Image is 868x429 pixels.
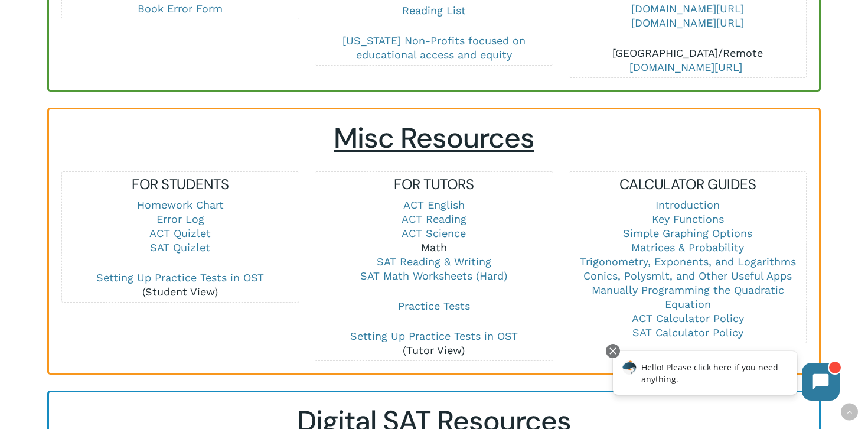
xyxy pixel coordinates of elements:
[96,271,264,284] a: Setting Up Practice Tests in OST
[360,269,507,282] a: SAT Math Worksheets (Hard)
[632,326,743,339] a: SAT Calculator Policy
[315,329,553,357] p: (Tutor View)
[402,213,466,225] a: ACT Reading
[421,241,447,253] a: Math
[342,34,526,61] a: [US_STATE] Non-Profits focused on educational access and equity
[377,255,491,268] a: SAT Reading & Writing
[403,199,465,211] a: ACT English
[315,175,553,194] h5: FOR TUTORS
[631,2,744,15] a: [DOMAIN_NAME][URL]
[652,213,724,225] a: Key Functions
[631,17,744,29] a: [DOMAIN_NAME][URL]
[569,46,807,74] p: [GEOGRAPHIC_DATA]/Remote
[137,199,224,211] a: Homework Chart
[580,255,796,268] a: Trigonometry, Exponents, and Logarithms
[334,119,534,157] span: Misc Resources
[62,175,299,194] h5: FOR STUDENTS
[623,227,752,239] a: Simple Graphing Options
[150,241,210,253] a: SAT Quizlet
[149,227,211,239] a: ACT Quizlet
[655,199,720,211] a: Introduction
[402,227,466,239] a: ACT Science
[156,213,204,225] a: Error Log
[569,175,807,194] h5: CALCULATOR GUIDES
[629,61,742,73] a: [DOMAIN_NAME][URL]
[138,2,223,15] a: Book Error Form
[632,312,744,324] a: ACT Calculator Policy
[62,271,299,299] p: (Student View)
[601,342,851,412] iframe: Chatbot
[402,4,466,17] a: Reading List
[350,330,518,342] a: Setting Up Practice Tests in OST
[583,269,792,282] a: Conics, Polysmlt, and Other Useful Apps
[592,284,784,310] a: Manually Programming the Quadratic Equation
[631,241,744,253] a: Matrices & Probability
[398,300,470,312] a: Practice Tests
